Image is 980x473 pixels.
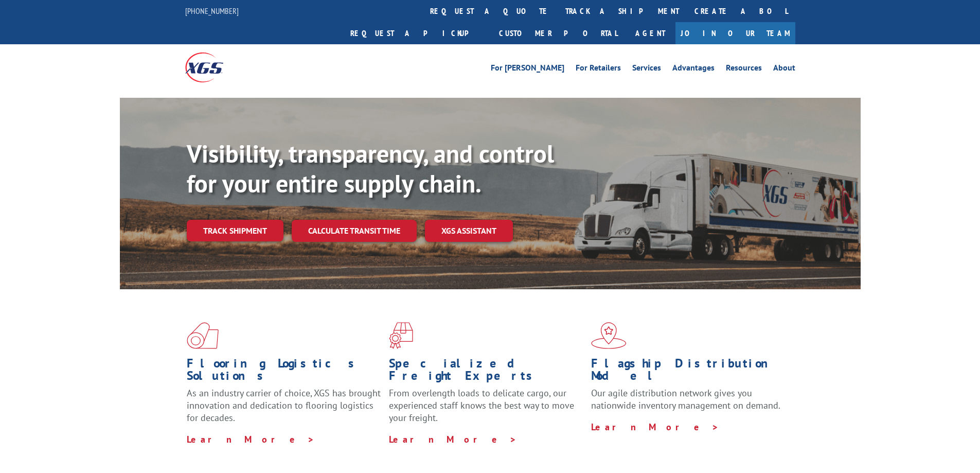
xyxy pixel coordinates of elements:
img: xgs-icon-flagship-distribution-model-red [591,322,627,349]
img: xgs-icon-focused-on-flooring-red [389,322,413,349]
span: As an industry carrier of choice, XGS has brought innovation and dedication to flooring logistics... [187,387,381,424]
a: Learn More > [389,433,517,445]
h1: Specialized Freight Experts [389,357,583,387]
a: [PHONE_NUMBER] [185,6,239,16]
h1: Flagship Distribution Model [591,357,786,387]
a: Join Our Team [675,22,795,44]
a: Agent [625,22,675,44]
a: Services [632,64,661,75]
a: XGS ASSISTANT [425,220,513,242]
a: Advantages [672,64,715,75]
img: xgs-icon-total-supply-chain-intelligence-red [187,322,219,349]
a: Request a pickup [343,22,491,44]
p: From overlength loads to delicate cargo, our experienced staff knows the best way to move your fr... [389,387,583,433]
a: Learn More > [591,421,719,433]
a: Track shipment [187,220,283,241]
a: For Retailers [576,64,621,75]
a: Resources [726,64,762,75]
a: For [PERSON_NAME] [491,64,564,75]
a: About [773,64,795,75]
a: Customer Portal [491,22,625,44]
span: Our agile distribution network gives you nationwide inventory management on demand. [591,387,780,411]
h1: Flooring Logistics Solutions [187,357,381,387]
a: Calculate transit time [292,220,417,242]
a: Learn More > [187,433,315,445]
b: Visibility, transparency, and control for your entire supply chain. [187,137,554,199]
